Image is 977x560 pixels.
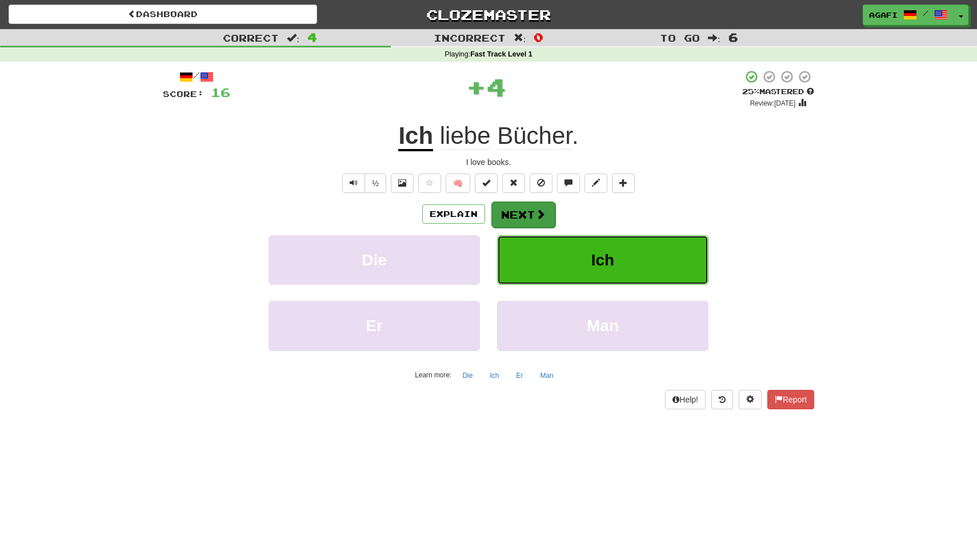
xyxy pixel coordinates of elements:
[491,202,555,228] button: Next
[534,367,559,384] button: Man
[470,50,532,58] strong: Fast Track Level 1
[530,174,552,193] button: Ignore sentence (alt+i)
[497,301,708,350] button: Man
[211,85,230,99] span: 16
[433,122,579,150] span: .
[163,156,814,168] div: I love books.
[869,10,898,20] span: Agafi
[9,5,317,24] a: Dashboard
[486,72,506,101] span: 4
[287,33,299,43] span: :
[584,174,607,193] button: Edit sentence (alt+d)
[510,367,529,384] button: Er
[708,33,720,43] span: :
[742,87,814,97] div: Mastered
[440,122,491,150] span: liebe
[665,390,706,409] button: Help!
[342,174,365,193] button: Play sentence audio (ctl+space)
[660,32,700,43] span: To go
[269,235,480,285] button: Die
[534,30,543,44] span: 0
[711,390,733,409] button: Round history (alt+y)
[750,99,796,107] small: Review: [DATE]
[446,174,470,193] button: 🧠
[334,5,643,25] a: Clozemaster
[422,204,485,224] button: Explain
[557,174,580,193] button: Discuss sentence (alt+u)
[587,317,619,335] span: Man
[767,390,814,409] button: Report
[398,122,433,151] u: Ich
[863,5,954,25] a: Agafi /
[591,251,614,269] span: Ich
[466,70,486,104] span: +
[475,174,498,193] button: Set this sentence to 100% Mastered (alt+m)
[163,89,204,99] span: Score:
[340,174,386,193] div: Text-to-speech controls
[223,32,279,43] span: Correct
[307,30,317,44] span: 4
[391,174,414,193] button: Show image (alt+x)
[415,371,451,379] small: Learn more:
[483,367,505,384] button: Ich
[365,174,386,193] button: ½
[742,87,759,96] span: 25 %
[923,9,928,17] span: /
[497,122,572,150] span: Bücher
[502,174,525,193] button: Reset to 0% Mastered (alt+r)
[514,33,526,43] span: :
[434,32,506,43] span: Incorrect
[612,174,635,193] button: Add to collection (alt+a)
[728,30,738,44] span: 6
[163,70,230,84] div: /
[418,174,441,193] button: Favorite sentence (alt+f)
[362,251,387,269] span: Die
[366,317,383,335] span: Er
[269,301,480,350] button: Er
[456,367,479,384] button: Die
[497,235,708,285] button: Ich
